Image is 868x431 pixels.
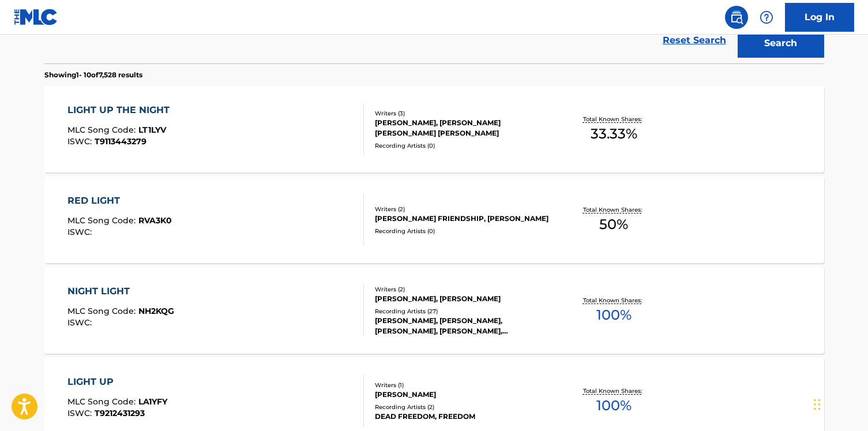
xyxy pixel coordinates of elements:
p: Total Known Shares: [583,296,645,305]
span: T9113443279 [95,136,146,147]
p: Total Known Shares: [583,115,645,123]
a: Reset Search [657,28,732,53]
div: LIGHT UP THE NIGHT [67,103,175,117]
a: NIGHT LIGHTMLC Song Code:NH2KQGISWC:Writers (2)[PERSON_NAME], [PERSON_NAME]Recording Artists (27)... [44,267,824,354]
span: LT1LYV [138,125,166,135]
div: Recording Artists ( 0 ) [375,227,549,235]
a: LIGHT UP THE NIGHTMLC Song Code:LT1LYVISWC:T9113443279Writers (3)[PERSON_NAME], [PERSON_NAME] [PE... [44,86,824,173]
span: 100 % [596,395,632,416]
div: DEAD FREEDOM, FREEDOM [375,411,549,422]
div: Recording Artists ( 0 ) [375,141,549,150]
a: Public Search [725,6,748,29]
span: MLC Song Code : [67,125,138,135]
img: search [730,10,743,24]
p: Total Known Shares: [583,205,645,214]
div: NIGHT LIGHT [67,284,174,298]
span: T9212431293 [95,408,145,418]
span: ISWC : [67,317,95,328]
span: MLC Song Code : [67,306,138,316]
div: [PERSON_NAME] FRIENDSHIP, [PERSON_NAME] [375,213,549,224]
div: Writers ( 2 ) [375,285,549,294]
img: MLC Logo [14,9,58,25]
span: ISWC : [67,136,95,147]
div: RED LIGHT [67,194,172,208]
div: Recording Artists ( 2 ) [375,403,549,411]
p: Total Known Shares: [583,387,645,395]
span: 100 % [596,305,632,325]
iframe: Chat Widget [810,376,868,431]
div: Widget chat [810,376,868,431]
div: Writers ( 1 ) [375,381,549,389]
img: help [760,10,773,24]
div: Writers ( 2 ) [375,205,549,213]
a: RED LIGHTMLC Song Code:RVA3K0ISWC:Writers (2)[PERSON_NAME] FRIENDSHIP, [PERSON_NAME]Recording Art... [44,177,824,263]
span: MLC Song Code : [67,215,138,226]
div: LIGHT UP [67,375,167,389]
a: Log In [785,3,854,32]
span: LA1YFY [138,396,167,407]
div: Writers ( 3 ) [375,109,549,118]
div: Recording Artists ( 27 ) [375,307,549,316]
div: [PERSON_NAME], [PERSON_NAME] [375,294,549,304]
div: Help [755,6,778,29]
span: MLC Song Code : [67,396,138,407]
span: ISWC : [67,227,95,237]
div: [PERSON_NAME] [375,389,549,400]
div: Trascina [814,387,821,422]
span: NH2KQG [138,306,174,316]
span: RVA3K0 [138,215,172,226]
div: [PERSON_NAME], [PERSON_NAME] [PERSON_NAME] [PERSON_NAME] [375,118,549,138]
span: ISWC : [67,408,95,418]
span: 50 % [599,214,628,235]
p: Showing 1 - 10 of 7,528 results [44,70,142,80]
span: 33.33 % [591,123,637,144]
div: [PERSON_NAME], [PERSON_NAME], [PERSON_NAME], [PERSON_NAME], [PERSON_NAME] [375,316,549,336]
button: Search [738,29,824,58]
